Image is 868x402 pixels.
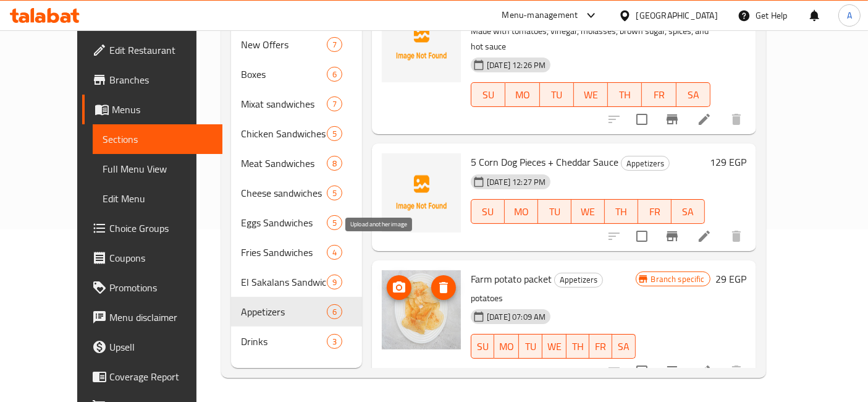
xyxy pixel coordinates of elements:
span: Coupons [109,250,213,265]
button: delete [722,356,751,386]
span: Appetizers [622,156,669,171]
img: Farm potato packet [382,270,461,349]
div: [GEOGRAPHIC_DATA] [636,9,718,22]
a: Edit menu item [697,364,712,378]
span: Farm potato packet [471,270,552,288]
button: TH [605,199,638,224]
span: Sections [103,132,213,147]
div: Chicken Sandwiches [241,126,327,141]
span: Mixat sandwiches [241,96,327,111]
div: Boxes6 [231,59,363,89]
button: SA [676,82,710,107]
span: 7 [327,98,342,110]
span: SU [476,338,489,356]
button: TH [567,334,589,359]
span: [DATE] 12:27 PM [482,176,550,188]
img: 5 Corn Dog Pieces + Cheddar Sauce [382,153,461,233]
span: Branch specific [646,273,710,285]
span: Drinks [241,334,327,349]
div: Appetizers [621,156,670,171]
div: Fries Sandwiches4 [231,237,363,267]
p: potatoes [471,291,635,306]
span: [DATE] 07:09 AM [482,311,550,323]
span: Boxes [241,67,327,82]
span: TH [613,86,637,104]
span: TU [545,86,569,104]
button: delete [722,221,751,251]
span: WE [576,203,600,221]
span: MO [510,203,533,221]
button: SU [471,334,494,359]
div: items [327,96,342,111]
button: FR [589,334,612,359]
span: 4 [327,247,342,259]
div: items [327,156,342,171]
a: Branches [82,65,222,95]
a: Menus [82,95,222,124]
div: El Sakalans Sandwiches9 [231,267,363,297]
span: SA [676,203,700,221]
span: 6 [327,306,342,318]
span: Edit Menu [103,191,213,206]
h6: 129 EGP [710,153,746,171]
span: MO [499,338,514,356]
div: Appetizers [554,273,603,288]
button: MO [505,199,538,224]
div: Menu-management [502,8,578,23]
span: FR [647,86,671,104]
a: Menu disclaimer [82,302,222,332]
span: Select to update [629,223,655,249]
a: Choice Groups [82,213,222,243]
span: SU [476,203,500,221]
span: A [847,9,852,22]
nav: Menu sections [231,25,363,361]
button: Branch-specific-item [657,356,687,386]
a: Edit Menu [93,184,222,213]
div: Meat Sandwiches8 [231,148,363,178]
span: 5 [327,128,342,140]
span: New Offers [241,37,327,52]
button: MO [505,82,539,107]
div: items [327,67,342,82]
h6: 29 EGP [715,270,746,288]
button: delete [722,105,751,134]
div: items [327,245,342,260]
img: Texas Sauce [382,3,461,82]
button: TU [519,334,542,359]
span: SU [476,86,500,104]
div: Appetizers6 [231,297,363,327]
span: Upsell [109,340,213,354]
a: Edit Restaurant [82,35,222,65]
span: Full Menu View [103,161,213,176]
button: TH [608,82,642,107]
div: items [327,275,342,289]
div: Drinks3 [231,327,363,356]
button: SA [672,199,705,224]
button: WE [574,82,608,107]
span: Cheese sandwiches [241,186,327,200]
div: Cheese sandwiches5 [231,178,363,208]
span: [DATE] 12:26 PM [482,59,550,71]
div: New Offers7 [231,30,363,59]
div: items [327,126,342,141]
span: Meat Sandwiches [241,156,327,171]
span: 8 [327,158,342,169]
a: Upsell [82,332,222,362]
button: MO [494,334,519,359]
span: Edit Restaurant [109,43,213,58]
span: Fries Sandwiches [241,245,327,260]
button: TU [538,199,571,224]
a: Edit menu item [697,229,712,244]
span: MO [510,86,534,104]
span: SA [617,338,630,356]
div: Mixat sandwiches7 [231,89,363,119]
div: items [327,186,342,200]
span: 7 [327,39,342,51]
button: Branch-specific-item [657,221,687,251]
span: 3 [327,336,342,348]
